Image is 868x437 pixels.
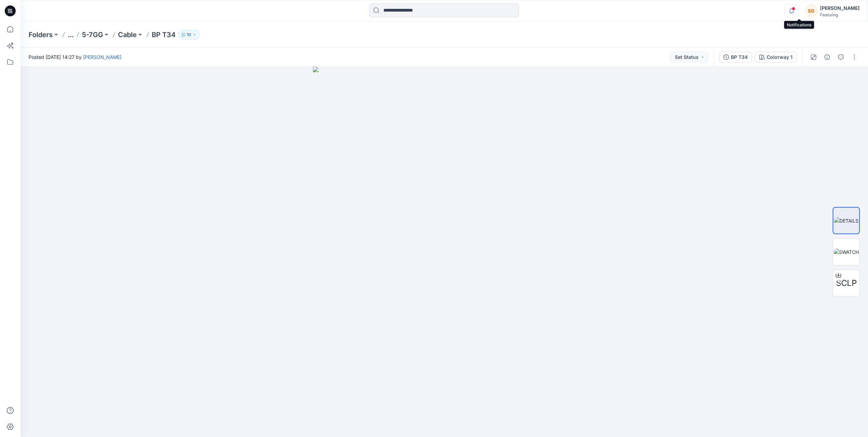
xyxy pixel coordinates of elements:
[29,53,121,61] span: Posted [DATE] 14:27 by
[178,30,200,39] button: 10
[820,12,859,17] div: Featuring
[805,5,817,17] div: SG
[834,248,859,256] img: SWATCH
[68,30,74,39] button: ...
[313,67,576,437] img: eyJhbGciOiJIUzI1NiIsImtpZCI6IjAiLCJzbHQiOiJzZXMiLCJ0eXAiOiJKV1QifQ.eyJkYXRhIjp7InR5cGUiOiJzdG9yYW...
[767,53,792,61] div: Colorway 1
[83,54,121,60] a: [PERSON_NAME]
[731,53,748,61] div: BP T34
[82,30,103,39] a: 5-7GG
[822,52,833,63] button: Details
[755,52,797,63] button: Colorway 1
[820,4,859,12] div: [PERSON_NAME]
[29,30,53,39] a: Folders
[834,217,858,224] img: DETAILS
[719,52,752,63] button: BP T34
[187,31,191,38] p: 10
[118,30,137,39] a: Cable
[152,30,176,39] p: BP T34
[836,277,857,289] span: SCLP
